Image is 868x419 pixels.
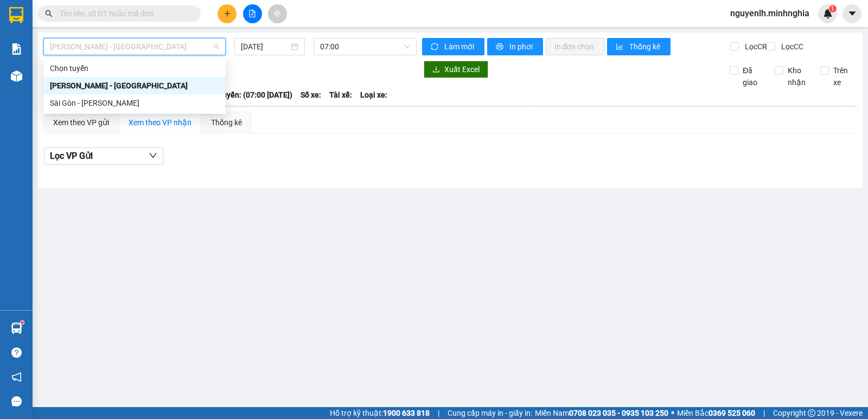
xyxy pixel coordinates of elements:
[50,149,93,163] span: Lọc VP Gửi
[11,396,22,407] span: message
[444,41,476,53] span: Làm mới
[843,4,861,23] button: caret-down
[546,38,605,55] button: In đơn chọn
[431,43,440,51] span: sync
[487,38,543,55] button: printerIn phơi
[777,41,805,53] span: Lọc CC
[241,41,289,53] input: 14/08/2025
[535,407,668,419] span: Miền Nam
[383,409,430,417] strong: 1900 633 818
[149,151,157,160] span: down
[709,409,755,417] strong: 0369 525 060
[829,65,857,88] span: Trên xe
[213,89,292,101] span: Chuyến: (07:00 [DATE])
[273,10,281,17] span: aim
[50,62,219,74] div: Chọn tuyến
[320,38,410,55] span: 07:00
[129,117,192,128] div: Xem theo VP nhận
[11,323,22,334] img: warehouse-icon
[53,117,109,128] div: Xem theo VP gửi
[496,43,505,51] span: printer
[677,407,755,419] span: Miền Bắc
[763,407,765,419] span: |
[671,411,674,415] span: ⚪️
[829,5,837,12] sup: 1
[44,147,163,165] button: Lọc VP Gửi
[43,60,226,77] div: Chọn tuyến
[50,80,219,92] div: [PERSON_NAME] - [GEOGRAPHIC_DATA]
[43,77,226,94] div: Phan Rí - Sài Gòn
[11,372,22,382] span: notification
[218,4,237,23] button: plus
[211,117,242,128] div: Thống kê
[616,43,625,51] span: bar-chart
[11,347,22,358] span: question-circle
[422,38,484,55] button: syncLàm mới
[50,38,219,55] span: Phan Rí - Sài Gòn
[224,10,231,17] span: plus
[43,94,226,112] div: Sài Gòn - Phan Rí
[424,61,488,78] button: downloadXuất Excel
[808,409,815,417] span: copyright
[9,7,23,23] img: logo-vxr
[11,43,22,55] img: solution-icon
[741,41,769,53] span: Lọc CR
[21,321,24,324] sup: 1
[330,407,430,419] span: Hỗ trợ kỹ thuật:
[360,89,387,101] span: Loại xe:
[11,70,22,82] img: warehouse-icon
[607,38,671,55] button: bar-chartThống kê
[722,7,818,20] span: nguyenlh.minhnghia
[509,41,534,53] span: In phơi
[45,10,53,17] span: search
[823,9,833,18] img: icon-new-feature
[301,89,321,101] span: Số xe:
[248,10,256,17] span: file-add
[60,8,188,20] input: Tìm tên, số ĐT hoặc mã đơn
[783,65,812,88] span: Kho nhận
[329,89,352,101] span: Tài xế:
[448,407,532,419] span: Cung cấp máy in - giấy in:
[569,409,668,417] strong: 0708 023 035 - 0935 103 250
[738,65,767,88] span: Đã giao
[438,407,439,419] span: |
[268,4,287,23] button: aim
[50,97,219,109] div: Sài Gòn - [PERSON_NAME]
[831,5,834,12] span: 1
[847,9,857,18] span: caret-down
[243,4,262,23] button: file-add
[629,41,662,53] span: Thống kê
